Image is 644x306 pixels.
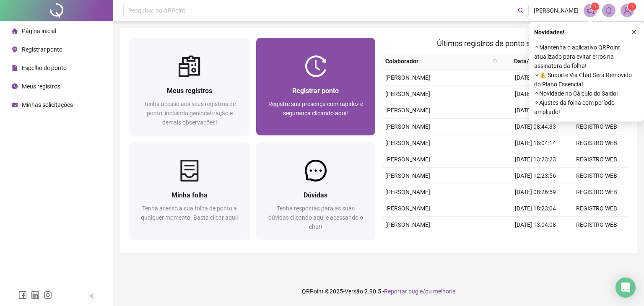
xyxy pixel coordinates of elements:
td: [DATE] 13:27:57 [505,86,566,102]
td: [DATE] 13:04:08 [505,217,566,233]
sup: 1 [591,3,599,11]
span: notification [587,7,594,14]
td: REGISTRO WEB [566,151,627,168]
span: Últimos registros de ponto sincronizados [437,39,572,48]
td: [DATE] 18:04:14 [505,135,566,151]
span: Registrar ponto [292,87,339,95]
span: environment [12,47,18,52]
td: [DATE] 13:23:23 [505,151,566,168]
td: REGISTRO WEB [566,168,627,184]
span: search [518,8,524,14]
span: Registrar ponto [22,46,62,53]
span: close [631,29,637,35]
span: 1 [594,4,597,10]
span: ⚬ Ajustes da folha com período ampliado! [534,98,639,117]
td: [DATE] 08:44:33 [505,119,566,135]
span: left [89,293,95,299]
td: [DATE] 12:23:56 [505,168,566,184]
span: schedule [12,102,18,108]
a: Minha folhaTenha acesso a sua folha de ponto a qualquer momento. Basta clicar aqui! [130,142,249,240]
span: [PERSON_NAME] [385,189,430,195]
span: [PERSON_NAME] [385,123,430,130]
td: REGISTRO WEB [566,135,627,151]
td: REGISTRO WEB [566,217,627,233]
img: 84054 [621,4,634,17]
td: [DATE] 08:26:59 [505,184,566,200]
span: file [12,65,18,71]
span: [PERSON_NAME] [534,6,579,15]
span: Colaborador [385,57,490,66]
td: REGISTRO WEB [566,200,627,217]
sup: Atualize o seu contato no menu Meus Dados [628,3,636,11]
td: REGISTRO WEB [566,184,627,200]
footer: QRPoint © 2025 - 2.90.5 - [113,277,644,306]
span: search [491,55,500,67]
span: bell [605,7,613,14]
span: [PERSON_NAME] [385,205,430,212]
span: Tenha respostas para as suas dúvidas clicando aqui e acessando o chat! [268,205,363,230]
a: DúvidasTenha respostas para as suas dúvidas clicando aqui e acessando o chat! [256,142,376,240]
div: Open Intercom Messenger [615,277,636,298]
span: Minhas solicitações [22,101,73,108]
span: instagram [44,291,52,299]
span: Novidades ! [534,28,564,37]
span: [PERSON_NAME] [385,140,430,146]
span: 1 [631,4,634,10]
span: Meus registros [22,83,60,90]
a: Meus registrosTenha acesso aos seus registros de ponto, incluindo geolocalização e demais observa... [130,38,249,135]
span: [PERSON_NAME] [385,107,430,114]
span: Tenha acesso a sua folha de ponto a qualquer momento. Basta clicar aqui! [141,205,238,221]
a: Registrar pontoRegistre sua presença com rapidez e segurança clicando aqui! [256,38,376,135]
span: [PERSON_NAME] [385,221,430,228]
span: facebook [18,291,27,299]
span: ⚬ Novidade no Cálculo do Saldo! [534,89,639,98]
td: [DATE] 18:19:05 [505,70,566,86]
span: Reportar bug e/ou melhoria [384,288,456,295]
th: Data/Hora [501,53,561,70]
td: [DATE] 18:23:04 [505,200,566,217]
span: [PERSON_NAME] [385,172,430,179]
span: Versão [345,288,363,295]
span: search [493,59,498,64]
span: Espelho de ponto [22,65,67,71]
td: [DATE] 12:20:12 [505,102,566,119]
td: REGISTRO WEB [566,233,627,249]
span: Data/Hora [505,57,551,66]
span: Tenha acesso aos seus registros de ponto, incluindo geolocalização e demais observações! [144,101,236,126]
span: home [12,28,18,34]
span: ⚬ ⚠️ Suporte Via Chat Será Removido do Plano Essencial [534,70,639,89]
span: Registre sua presença com rapidez e segurança clicando aqui! [268,101,363,117]
span: clock-circle [12,83,18,89]
span: linkedin [31,291,39,299]
span: [PERSON_NAME] [385,91,430,97]
span: Minha folha [171,191,208,199]
td: [DATE] 12:19:49 [505,233,566,249]
span: [PERSON_NAME] [385,156,430,163]
span: Dúvidas [304,191,327,199]
span: [PERSON_NAME] [385,74,430,81]
span: ⚬ Mantenha o aplicativo QRPoint atualizado para evitar erros na assinatura da folha! [534,43,639,70]
span: Página inicial [22,28,56,34]
td: REGISTRO WEB [566,119,627,135]
span: Meus registros [167,87,212,95]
